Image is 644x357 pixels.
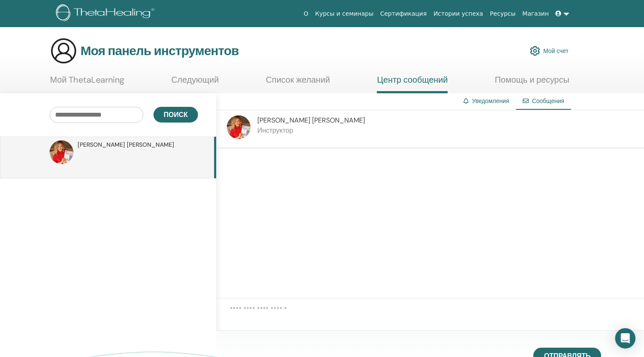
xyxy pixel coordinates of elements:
[472,97,509,105] a: Уведомления
[164,110,188,119] font: Поиск
[266,75,330,91] a: Список желаний
[50,37,77,64] img: generic-user-icon.jpg
[495,74,569,85] font: Помощь и ресурсы
[257,126,293,135] font: Инструктор
[380,10,427,17] font: Сертификация
[487,6,519,22] a: Ресурсы
[495,75,569,91] a: Помощь и ресурсы
[266,74,330,85] font: Список желаний
[522,10,549,17] font: Магазин
[171,75,219,91] a: Следующий
[530,42,569,60] a: Мой счет
[312,116,365,125] font: [PERSON_NAME]
[544,47,569,55] font: Мой счет
[153,107,198,123] button: Поиск
[300,6,312,22] a: О
[430,6,487,22] a: Истории успеха
[519,6,552,22] a: Магазин
[530,44,540,58] img: cog.svg
[315,10,374,17] font: Курсы и семинары
[615,328,636,349] div: Open Intercom Messenger
[56,4,157,23] img: logo.png
[127,141,174,148] font: [PERSON_NAME]
[81,42,239,59] font: Моя панель инструментов
[50,75,124,91] a: Мой ThetaLearning
[377,6,430,22] a: Сертификация
[171,74,219,85] font: Следующий
[490,10,516,17] font: Ресурсы
[50,74,124,85] font: Мой ThetaLearning
[257,116,310,125] font: [PERSON_NAME]
[377,75,448,93] a: Центр сообщений
[304,10,308,17] font: О
[434,10,483,17] font: Истории успеха
[377,74,448,85] font: Центр сообщений
[227,115,251,139] img: default.jpg
[50,140,73,164] img: default.jpg
[312,6,377,22] a: Курсы и семинары
[532,97,564,105] font: Сообщения
[78,141,125,148] font: [PERSON_NAME]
